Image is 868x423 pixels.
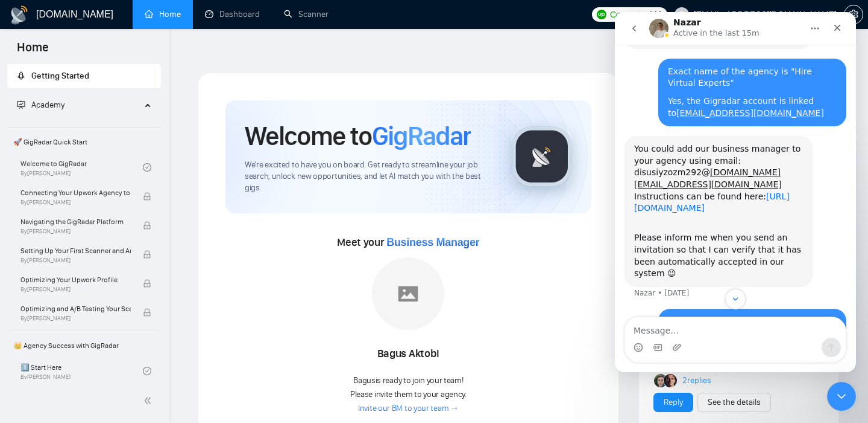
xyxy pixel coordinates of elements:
[386,236,479,248] span: Business Manager
[372,120,471,152] span: GigRadar
[20,154,143,181] a: Welcome to GigRadarBy[PERSON_NAME]
[654,374,667,387] img: Alex B
[8,334,160,358] span: 👑 Agency Success with GigRadar
[844,10,863,19] span: setting
[20,303,131,315] span: Optimizing and A/B Testing Your Scanner for Better Results
[17,100,25,109] span: fund-projection-screen
[31,71,89,81] span: Getting Started
[143,192,151,201] span: lock
[8,130,160,154] span: 🚀 GigRadar Quick Start
[844,5,863,24] button: setting
[615,12,856,372] iframe: Intercom live chat
[697,393,771,412] button: See the details
[610,8,646,21] span: Connects:
[20,358,143,384] a: 1️⃣ Start HereBy[PERSON_NAME]
[20,216,131,228] span: Navigating the GigRadar Platform
[708,396,761,409] a: See the details
[20,187,131,199] span: Connecting Your Upwork Agency to GigRadar
[284,9,329,19] a: searchScanner
[143,250,151,259] span: lock
[143,308,151,317] span: lock
[7,64,161,88] li: Getting Started
[358,403,459,415] a: Invite our BM to your team →
[143,279,151,288] span: lock
[145,9,181,19] a: homeHome
[143,395,156,407] span: double-left
[20,199,131,206] span: By [PERSON_NAME]
[512,126,572,187] img: gigradar-logo.png
[245,160,492,194] span: We're excited to have you on board. Get ready to streamline your job search, unlock new opportuni...
[353,375,463,386] span: Bagus is ready to join your team!
[649,8,662,21] span: 111
[7,39,58,64] span: Home
[342,344,474,364] div: Bagus Aktobi
[143,367,151,375] span: check-circle
[20,257,131,264] span: By [PERSON_NAME]
[17,71,25,80] span: rocket
[20,286,131,293] span: By [PERSON_NAME]
[350,389,467,399] span: Please invite them to your agency.
[844,10,863,19] a: setting
[20,315,131,322] span: By [PERSON_NAME]
[678,10,686,19] span: user
[20,228,131,235] span: By [PERSON_NAME]
[17,100,64,110] span: Academy
[653,393,693,412] button: Reply
[372,257,444,330] img: placeholder.png
[827,382,856,411] iframe: Intercom live chat
[597,10,606,19] img: upwork-logo.png
[245,120,471,152] h1: Welcome to
[205,9,260,19] a: dashboardDashboard
[143,221,151,230] span: lock
[20,274,131,286] span: Optimizing Your Upwork Profile
[682,375,711,387] a: 2replies
[20,245,131,257] span: Setting Up Your First Scanner and Auto-Bidder
[143,163,151,172] span: check-circle
[10,5,29,25] img: logo
[337,236,479,249] span: Meet your
[31,100,64,110] span: Academy
[664,396,683,409] a: Reply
